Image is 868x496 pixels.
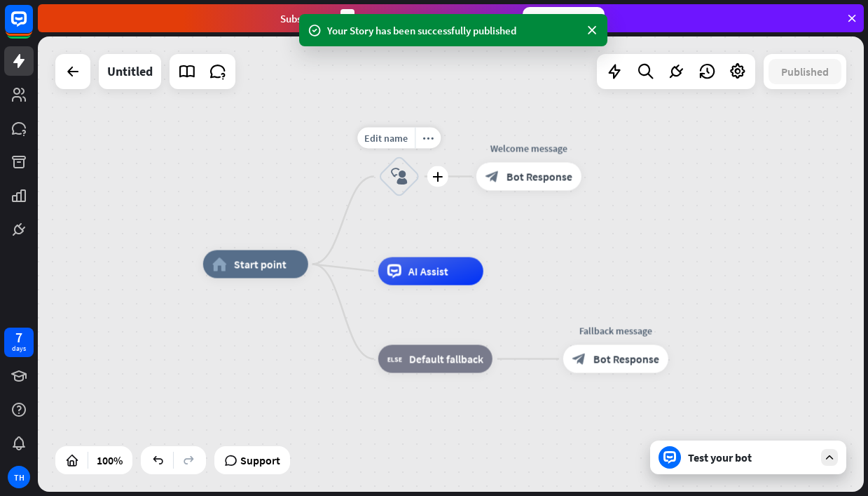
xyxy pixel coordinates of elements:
i: block_fallback [387,352,402,366]
div: TH [8,466,30,488]
span: Bot Response [507,170,572,184]
button: Open LiveChat chat widget [11,6,53,48]
div: Untitled [107,54,153,89]
div: days [12,344,26,354]
div: Fallback message [553,324,679,338]
div: 100% [92,449,127,471]
a: 7 days [4,328,34,357]
span: Edit name [364,132,408,145]
i: block_user_input [391,168,408,185]
div: Welcome message [466,142,592,156]
span: Support [240,449,280,471]
div: Test your bot [688,450,814,464]
span: Start point [234,257,287,272]
span: AI Assist [408,264,448,279]
i: block_bot_response [485,170,500,184]
button: Published [769,59,841,84]
i: home_2 [212,257,227,272]
i: block_bot_response [572,352,586,366]
i: plus [432,172,443,182]
div: Your Story has been successfully published [327,23,579,38]
span: Default fallback [409,352,483,366]
div: Subscribe in days to get your first month for $1 [280,9,511,28]
div: 7 [15,331,22,344]
i: more_horiz [422,133,434,143]
span: Bot Response [593,352,659,366]
div: 3 [340,9,354,28]
div: Subscribe now [523,7,605,29]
